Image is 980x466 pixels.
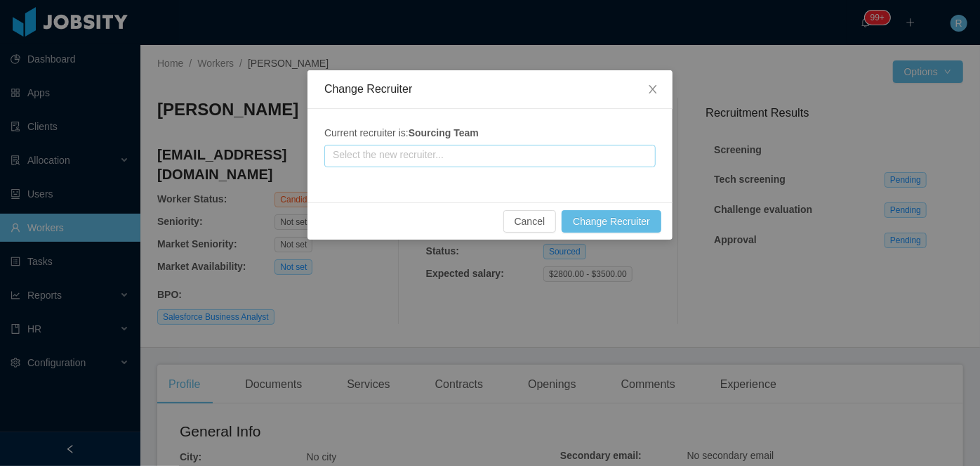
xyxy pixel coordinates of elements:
[409,127,479,138] strong: Sourcing Team
[324,82,656,97] div: Change Recruiter
[562,210,661,233] button: Change Recruiter
[324,127,479,138] span: Current recruiter is:
[647,84,658,95] i: icon: close
[633,70,673,110] button: Close
[503,210,557,233] button: Cancel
